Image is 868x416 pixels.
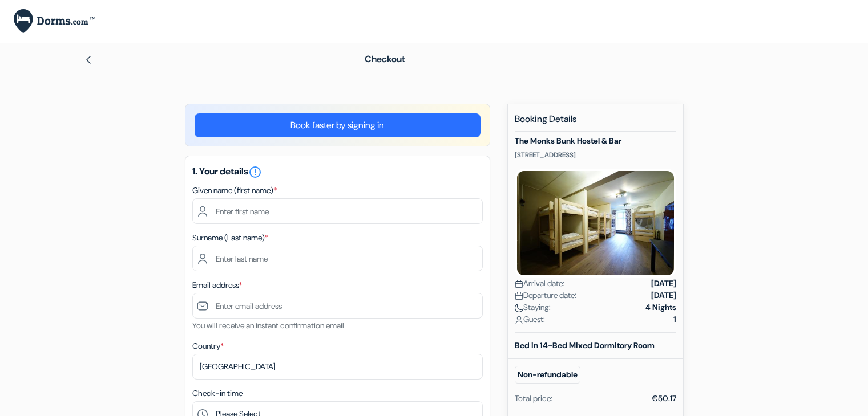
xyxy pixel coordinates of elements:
img: Dorms.com [14,9,95,34]
img: left_arrow.svg [84,55,93,64]
b: Bed in 14-Bed Mixed Dormitory Room [515,340,655,350]
label: Country [192,340,224,352]
strong: [DATE] [651,278,676,289]
h5: 1. Your details [192,165,483,179]
span: Departure date: [515,289,576,301]
img: calendar.svg [515,280,523,288]
span: Staying: [515,301,551,313]
span: Arrival date: [515,278,564,289]
label: Check-in time [192,388,243,399]
a: error_outline [248,165,262,177]
h5: The Monks Bunk Hostel & Bar [515,136,676,146]
img: user_icon.svg [515,316,523,324]
img: moon.svg [515,304,523,312]
label: Email address [192,279,242,291]
input: Enter first name [192,198,483,224]
a: Book faster by signing in [195,113,481,137]
input: Enter last name [192,246,483,271]
strong: [DATE] [651,289,676,301]
h5: Booking Details [515,113,676,132]
span: Checkout [365,53,405,65]
p: [STREET_ADDRESS] [515,150,676,160]
img: calendar.svg [515,292,523,300]
small: Non-refundable [515,366,580,384]
span: Guest: [515,313,545,325]
div: €50.17 [652,393,676,405]
label: Given name (first name) [192,185,277,197]
strong: 4 Nights [645,301,676,313]
label: Surname (Last name) [192,232,268,244]
div: Total price: [515,393,552,405]
small: You will receive an instant confirmation email [192,320,344,331]
strong: 1 [673,313,676,325]
input: Enter email address [192,293,483,319]
i: error_outline [248,165,262,179]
